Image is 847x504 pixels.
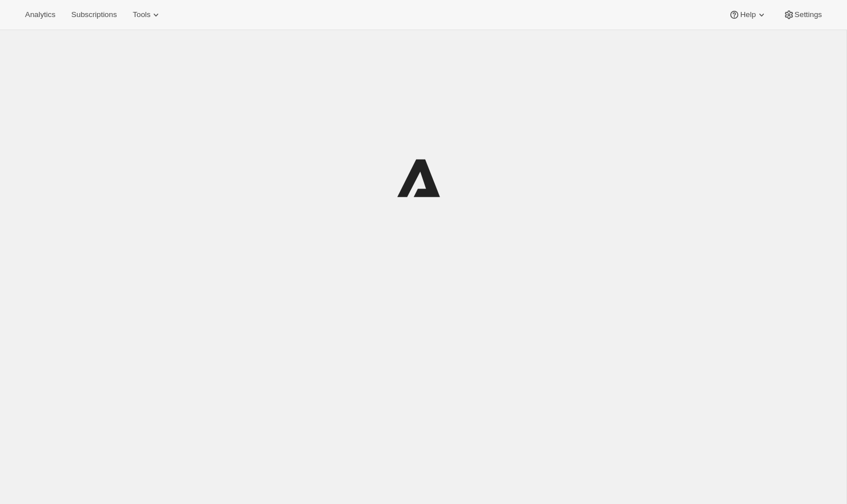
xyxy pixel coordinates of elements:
span: Tools [133,10,150,19]
button: Settings [776,7,829,23]
span: Help [740,10,755,19]
button: Tools [126,7,168,23]
span: Analytics [25,10,55,19]
button: Help [722,7,774,23]
span: Settings [795,10,822,19]
span: Subscriptions [71,10,117,19]
button: Subscriptions [64,7,124,23]
button: Analytics [18,7,62,23]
